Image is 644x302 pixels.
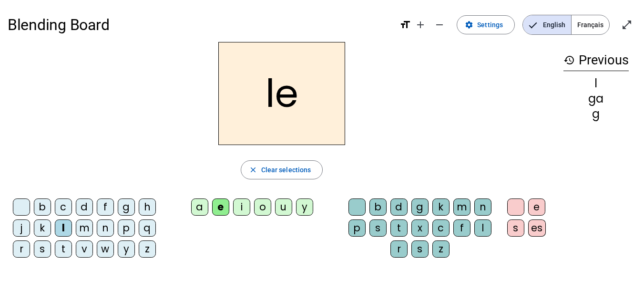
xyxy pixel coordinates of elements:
div: a [191,198,208,216]
div: c [432,219,450,237]
div: f [453,219,470,237]
div: s [411,240,429,258]
div: n [97,219,114,237]
mat-icon: remove [434,19,445,31]
div: ga [563,93,629,104]
div: y [296,198,313,216]
div: h [139,198,156,216]
div: c [55,198,72,216]
button: Increase font size [411,15,430,34]
div: l [55,219,72,237]
div: s [369,219,387,237]
button: Enter full screen [617,15,636,34]
mat-icon: history [563,54,575,66]
div: f [97,198,114,216]
div: t [390,219,408,237]
div: m [453,198,470,216]
span: Clear selections [261,164,311,176]
button: Settings [457,15,515,34]
div: j [13,219,30,237]
div: g [411,198,429,216]
mat-button-toggle-group: Language selection [522,15,610,35]
button: Decrease font size [430,15,449,34]
button: Clear selections [241,160,323,179]
h3: Previous [563,50,629,71]
div: k [34,219,51,237]
h2: le [218,42,345,145]
span: Français [572,15,609,34]
div: n [474,198,491,216]
div: l [563,78,629,89]
h1: Blending Board [8,10,392,40]
mat-icon: settings [465,21,473,29]
div: z [432,240,450,258]
div: s [34,240,51,258]
div: d [390,198,408,216]
mat-icon: format_size [399,19,411,31]
div: x [411,219,429,237]
div: m [76,219,93,237]
div: o [254,198,271,216]
div: b [34,198,51,216]
mat-icon: add [415,19,426,31]
mat-icon: open_in_full [621,19,633,31]
div: w [97,240,114,258]
div: y [118,240,135,258]
div: q [139,219,156,237]
div: e [212,198,229,216]
div: z [139,240,156,258]
div: k [432,198,450,216]
div: u [275,198,292,216]
div: es [528,219,546,237]
div: b [369,198,387,216]
div: l [474,219,491,237]
div: r [13,240,30,258]
div: p [118,219,135,237]
span: English [523,15,571,34]
div: g [563,108,629,120]
span: Settings [477,19,503,31]
div: s [507,219,524,237]
div: t [55,240,72,258]
div: d [76,198,93,216]
mat-icon: close [249,166,257,174]
div: r [390,240,408,258]
div: p [348,219,366,237]
div: g [118,198,135,216]
div: v [76,240,93,258]
div: i [233,198,250,216]
div: e [528,198,545,216]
